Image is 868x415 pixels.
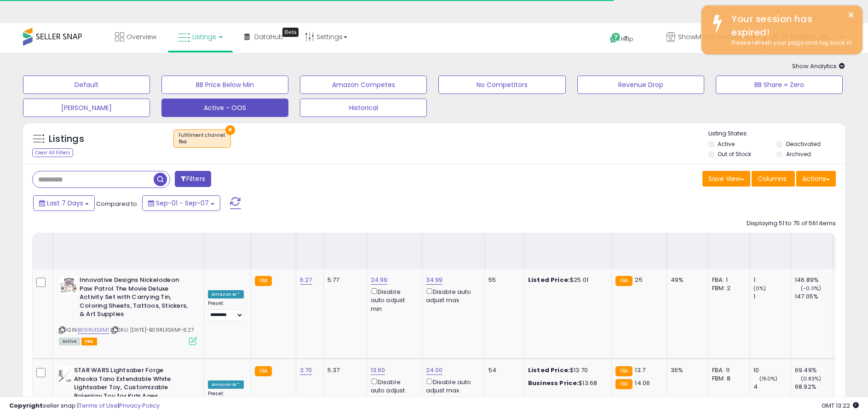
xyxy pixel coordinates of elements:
span: 2025-09-16 13:22 GMT [822,401,859,410]
button: Save View [702,171,750,187]
div: 69.49% [795,366,832,374]
label: Archived [786,150,811,158]
div: $13.70 [528,366,604,374]
a: 24.00 [426,366,443,375]
div: 147.05% [795,292,832,301]
button: Active - OOS [161,99,288,117]
a: DataHub [237,23,290,51]
div: FBA: 1 [712,276,742,284]
button: Actions [796,171,836,187]
span: Listings [192,32,216,41]
a: Listings [171,23,230,51]
i: Get Help [609,32,621,44]
div: Disable auto adjust min [371,286,415,313]
div: Disable auto adjust min [371,377,415,403]
div: FBA: 11 [712,366,742,374]
div: $25.01 [528,276,604,284]
label: Out of Stock [718,150,751,158]
span: Fulfillment channel : [178,132,226,146]
div: FBM: 8 [712,374,742,383]
span: Overview [126,32,156,41]
button: × [225,125,235,135]
a: Terms of Use [79,401,118,410]
small: (0%) [753,285,766,292]
p: Listing States: [708,129,845,138]
small: FBA [255,276,272,286]
span: Last 7 Days [47,199,83,208]
button: Default [23,76,150,94]
button: BB Share = Zero [716,76,843,94]
div: 146.89% [795,276,832,284]
div: Disable auto adjust max [426,286,477,304]
a: ShowMO Marketplace [659,23,763,53]
h5: Listings [49,133,84,146]
div: 55 [489,276,517,284]
button: No Competitors [438,76,565,94]
span: Help [621,35,633,43]
button: Last 7 Days [33,195,95,211]
button: Columns [752,171,795,187]
span: 14.06 [635,379,650,387]
span: | SKU: [DATE]-B09RLXSKM1-6.27 [110,326,194,333]
b: STAR WARS Lightsaber Forge Ahsoka Tano Extendable White Lightsaber Toy, Customizable Roleplay Toy... [74,366,186,411]
span: DataHub [254,32,283,41]
div: 49% [671,276,701,284]
div: 5.77 [328,276,360,284]
small: FBA [615,366,632,376]
a: 6.27 [300,275,312,285]
div: Amazon AI * [208,380,244,389]
div: 36% [671,366,701,374]
button: Sep-01 - Sep-07 [142,195,220,211]
span: Sep-01 - Sep-07 [156,199,209,208]
div: 1 [753,276,791,284]
div: 68.92% [795,383,832,391]
a: Privacy Policy [119,401,160,410]
small: (-0.11%) [801,285,821,292]
div: Your session has expired! [724,12,856,39]
span: 25 [635,275,642,284]
b: Innovative Designs Nickelodeon Paw Patrol The Movie Deluxe Activity Set with Carrying Tin, Colori... [80,276,191,321]
span: 13.7 [635,366,645,374]
button: BB Price Below Min [161,76,288,94]
img: 41Qe7u5OoxL._SL40_.jpg [59,366,72,385]
small: FBA [255,366,272,376]
label: Deactivated [786,140,821,148]
a: 24.99 [371,275,388,285]
small: FBA [615,379,632,389]
button: Filters [175,171,211,187]
b: Listed Price: [528,275,570,284]
div: Disable auto adjust max [426,377,477,395]
div: 10 [753,366,791,374]
img: 51KFMD7zk8L._SL40_.jpg [59,276,77,294]
div: Preset: [208,300,244,321]
div: fba [178,139,226,145]
span: Show Analytics [792,62,845,70]
a: Settings [298,23,354,51]
div: 5.37 [328,366,360,374]
span: All listings currently available for purchase on Amazon [59,338,80,345]
small: (150%) [759,375,777,382]
div: FBM: 2 [712,284,742,292]
div: Amazon AI * [208,290,244,298]
div: $13.68 [528,379,604,387]
label: Active [718,140,735,148]
a: Overview [108,23,163,51]
button: Historical [300,99,427,117]
div: Tooltip anchor [282,28,299,37]
div: Please refresh your page and log back in [724,39,856,47]
span: FBA [81,338,97,345]
b: Business Price: [528,379,579,387]
div: ASIN: [59,276,197,344]
button: Amazon Competes [300,76,427,94]
span: ShowMO Marketplace [678,32,749,41]
span: Columns [758,174,787,183]
b: Listed Price: [528,366,570,374]
small: (0.83%) [801,375,821,382]
a: 13.60 [371,366,385,375]
div: seller snap | | [9,402,160,410]
div: 4 [753,383,791,391]
span: Compared to: [96,199,138,208]
button: [PERSON_NAME] [23,99,150,117]
a: B09RLXSKM1 [78,326,109,334]
a: 34.99 [426,275,443,285]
